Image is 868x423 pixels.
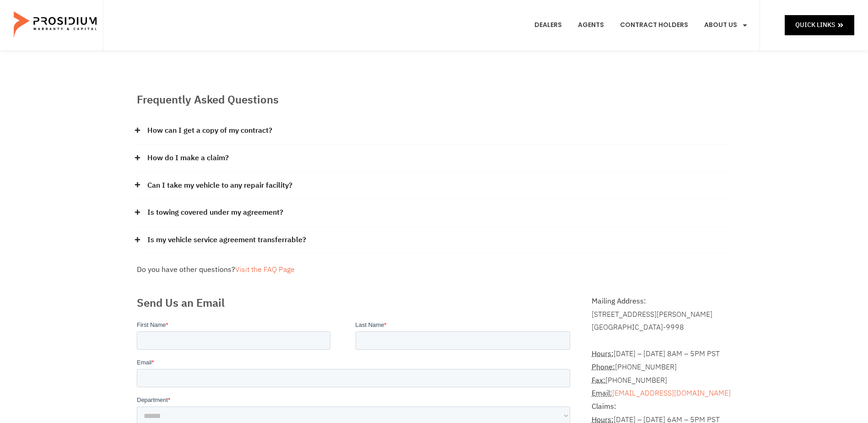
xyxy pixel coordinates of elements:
[592,321,731,334] div: [GEOGRAPHIC_DATA]-9998
[592,348,614,359] strong: Hours:
[137,117,732,145] div: How can I get a copy of my contract?
[137,172,732,200] div: Can I take my vehicle to any repair facility?
[528,8,569,42] a: Dealers
[147,206,283,219] a: Is towing covered under my agreement?
[147,179,292,192] a: Can I take my vehicle to any repair facility?
[137,199,732,227] div: Is towing covered under my agreement?
[147,124,272,137] a: How can I get a copy of my contract?
[795,19,835,31] span: Quick Links
[592,388,612,399] abbr: Email Address
[613,8,695,42] a: Contract Holders
[528,8,755,42] nav: Menu
[147,233,306,247] a: Is my vehicle service agreement transferrable?
[592,401,616,412] b: Claims:
[592,375,605,386] strong: Fax:
[592,296,646,307] b: Mailing Address:
[592,375,605,386] abbr: Fax
[147,152,229,165] a: How do I make a claim?
[592,362,615,373] abbr: Phone Number
[137,295,574,311] h2: Send Us an Email
[592,348,614,359] abbr: Hours
[219,1,248,8] span: Last Name
[137,263,732,277] div: Do you have other questions?
[592,362,615,373] strong: Phone:
[592,308,731,321] div: [STREET_ADDRESS][PERSON_NAME]
[571,8,611,42] a: Agents
[697,8,755,42] a: About Us
[137,145,732,172] div: How do I make a claim?
[137,92,732,108] h2: Frequently Asked Questions
[235,264,295,275] a: Visit the FAQ Page
[137,227,732,254] div: Is my vehicle service agreement transferrable?
[612,388,731,399] a: [EMAIL_ADDRESS][DOMAIN_NAME]
[592,388,612,399] strong: Email:
[785,15,854,35] a: Quick Links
